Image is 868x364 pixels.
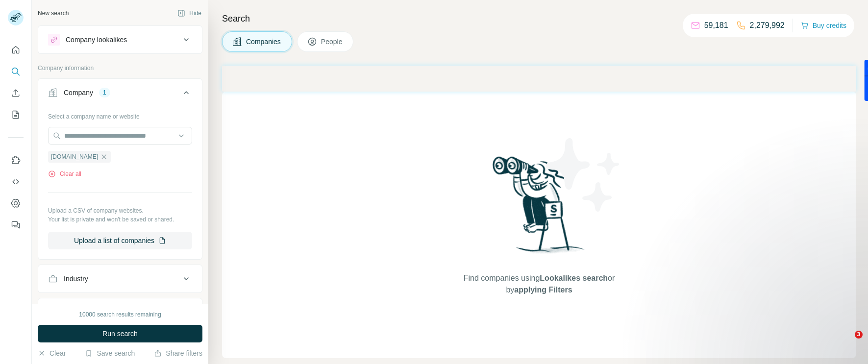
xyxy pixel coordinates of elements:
[8,63,24,80] button: Search
[222,12,856,25] h4: Search
[8,194,24,212] button: Dashboard
[154,348,202,358] button: Share filters
[8,173,24,191] button: Use Surfe API
[8,106,24,123] button: My lists
[222,66,856,92] iframe: Banner
[246,37,282,47] span: Companies
[539,131,627,219] img: Surfe Illustration - Stars
[38,81,202,108] button: Company1
[514,286,572,294] span: applying Filters
[99,88,110,97] div: 1
[38,348,66,358] button: Clear
[855,331,863,339] span: 3
[38,9,69,18] div: New search
[48,206,192,215] p: Upload a CSV of company websites.
[38,300,202,324] button: HQ location
[8,84,24,102] button: Enrich CSV
[8,41,24,59] button: Quick start
[38,325,202,342] button: Run search
[321,37,344,47] span: People
[171,6,208,21] button: Hide
[51,152,98,161] span: [DOMAIN_NAME]
[64,88,93,97] div: Company
[79,310,161,319] div: 10000 search results remaining
[38,267,202,291] button: Industry
[38,28,202,51] button: Company lookalikes
[64,274,88,284] div: Industry
[801,19,846,32] button: Buy credits
[66,35,127,45] div: Company lookalikes
[48,170,81,178] button: Clear all
[102,329,138,339] span: Run search
[704,20,728,31] p: 59,181
[488,154,590,263] img: Surfe Illustration - Woman searching with binoculars
[38,64,202,73] p: Company information
[461,272,618,296] span: Find companies using or by
[835,331,858,354] iframe: Intercom live chat
[48,108,192,121] div: Select a company name or website
[48,232,192,249] button: Upload a list of companies
[8,216,24,234] button: Feedback
[8,151,24,169] button: Use Surfe on LinkedIn
[48,215,192,224] p: Your list is private and won't be saved or shared.
[750,20,785,31] p: 2,279,992
[540,274,608,282] span: Lookalikes search
[85,348,135,358] button: Save search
